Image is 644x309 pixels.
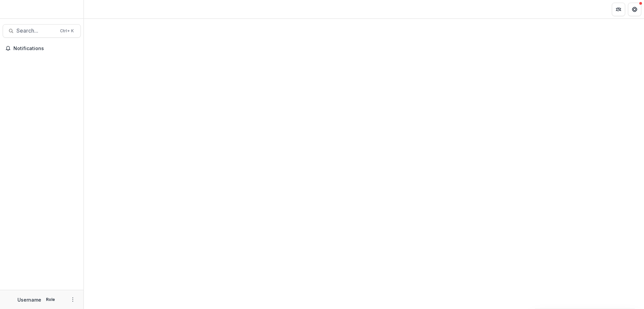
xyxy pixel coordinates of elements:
p: Username [17,296,41,303]
button: Partners [612,3,625,16]
span: Notifications [13,46,78,51]
div: Ctrl + K [59,27,75,35]
span: Search... [16,28,56,34]
button: Search... [3,24,81,38]
button: Notifications [3,43,81,54]
p: Role [44,297,57,303]
button: Get Help [628,3,641,16]
button: More [69,296,77,304]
